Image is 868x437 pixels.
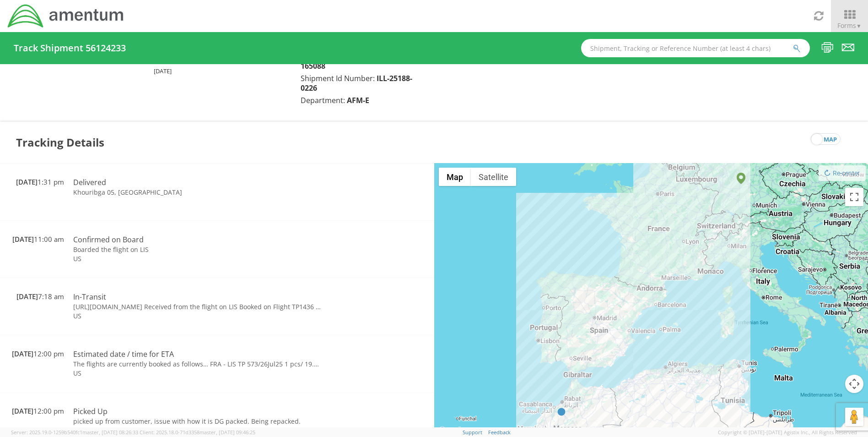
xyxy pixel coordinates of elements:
[73,292,106,302] span: In-Transit
[12,235,64,244] span: 11:00 am
[12,349,64,358] span: 12:00 pm
[845,188,863,206] button: Toggle fullscreen view
[16,177,64,186] span: 1:31 pm
[69,188,325,197] td: Khouribga 05, [GEOGRAPHIC_DATA]
[82,429,138,436] span: master, [DATE] 08:26:33
[837,21,862,30] span: Forms
[845,375,863,393] button: Map camera controls
[199,429,255,436] span: master, [DATE] 09:46:25
[488,429,511,436] a: Feedback
[824,134,837,145] span: map
[12,406,33,415] span: [DATE]
[69,245,325,254] td: Boarded the flight on LIS
[69,360,325,369] td: The flights are currently booked as follows… FRA - LIS TP 573/26Jul25 1 pcs/ 19.00 K 0.10 MC BKD ...
[581,39,810,57] input: Shipment, Tracking or Reference Number (at least 4 chars)
[73,177,106,187] span: Delivered
[7,3,125,29] img: dyn-intl-logo-049831509241104b2a82.png
[463,429,482,436] a: Support
[347,95,369,105] span: AFM-E
[16,177,38,186] span: [DATE]
[16,292,38,301] span: [DATE]
[69,311,325,321] td: US
[301,95,345,105] span: Department:
[16,292,64,301] span: 7:18 am
[819,165,866,181] button: Re-center
[69,417,325,426] td: picked up from customer, issue with how it is DG packed. Being repacked.
[12,406,64,415] span: 12:00 pm
[69,426,325,435] td: Illesheim 02, DE
[69,302,325,311] td: [URL][DOMAIN_NAME] Received from the flight on LIS Booked on Flight TP1436 scheduled to depart [D...
[11,429,138,436] span: Server: 2025.19.0-1259b540fc1
[471,168,516,186] button: Show satellite imagery
[12,235,34,244] span: [DATE]
[14,43,126,53] h4: Track Shipment 56124233
[439,168,471,186] button: Show street map
[718,429,857,436] span: Copyright © [DATE]-[DATE] Agistix Inc., All Rights Reserved
[73,235,144,245] span: Confirmed on Board
[21,67,172,76] div: [DATE]
[69,369,325,378] td: US
[16,122,104,163] h3: Tracking Details
[73,349,174,359] span: Estimated date / time for ETA
[12,349,33,358] span: [DATE]
[301,73,412,93] span: ILL-25188-0226
[69,254,325,263] td: US
[140,429,255,436] span: Client: 2025.18.0-71d3358
[437,425,467,437] img: Google
[301,73,375,83] span: Shipment Id Number:
[856,22,862,30] span: ▼
[73,406,108,416] span: Picked Up
[437,425,467,437] a: Open this area in Google Maps (opens a new window)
